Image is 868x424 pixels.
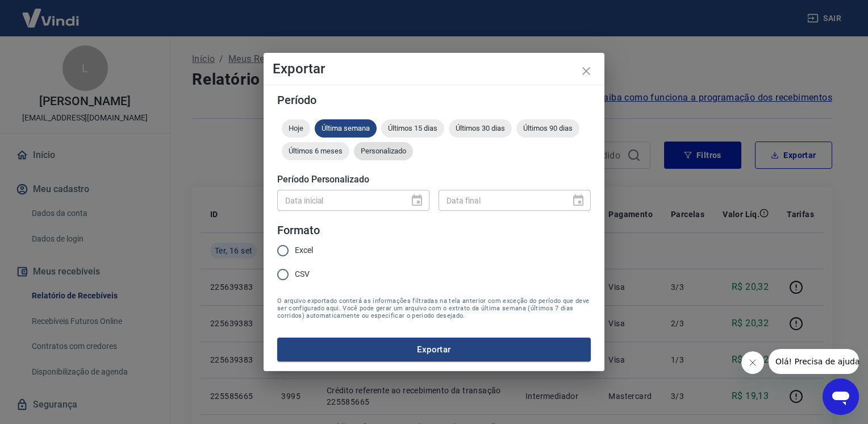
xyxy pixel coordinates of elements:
span: Personalizado [354,147,413,155]
div: Últimos 15 dias [381,119,444,138]
button: close [573,57,600,85]
input: DD/MM/YYYY [439,190,562,211]
div: Últimos 6 meses [282,142,349,160]
legend: Formato [277,222,320,239]
iframe: Fechar mensagem [741,351,764,374]
span: Última semana [315,124,377,132]
h5: Período [277,94,591,106]
div: Última semana [315,119,377,138]
span: Últimos 30 dias [449,124,512,132]
iframe: Mensagem da empresa [769,349,859,374]
h5: Período Personalizado [277,174,591,185]
span: Olá! Precisa de ajuda? [7,8,95,17]
div: Últimos 30 dias [449,119,512,138]
h4: Exportar [273,62,595,76]
div: Últimos 90 dias [516,119,579,138]
div: Personalizado [354,142,413,160]
button: Exportar [277,338,591,361]
span: Últimos 90 dias [516,124,579,132]
span: Hoje [282,124,310,132]
span: Últimos 6 meses [282,147,349,155]
span: CSV [295,268,310,280]
input: DD/MM/YYYY [277,190,401,211]
span: Últimos 15 dias [381,124,444,132]
span: O arquivo exportado conterá as informações filtradas na tela anterior com exceção do período que ... [277,297,591,319]
div: Hoje [282,119,310,138]
iframe: Botão para abrir a janela de mensagens [823,379,859,415]
span: Excel [295,244,313,256]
